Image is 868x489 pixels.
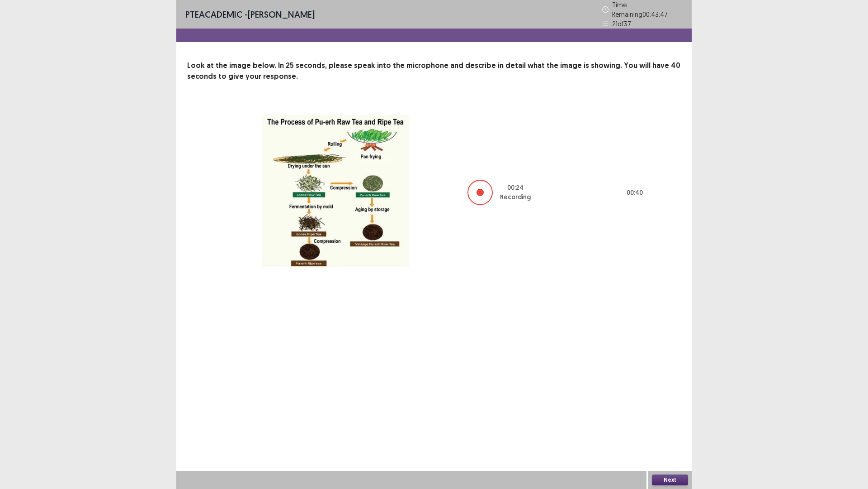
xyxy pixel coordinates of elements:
p: 00 : 40 [627,188,643,197]
img: image-description [223,104,449,282]
button: Next [652,475,688,485]
p: 00 : 24 [507,183,524,192]
p: Look at the image below. In 25 seconds, please speak into the microphone and describe in detail w... [187,60,681,82]
p: - [PERSON_NAME] [185,8,315,21]
p: Recording [500,192,531,202]
p: 21 of 37 [612,19,631,29]
span: PTE academic [185,9,242,20]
